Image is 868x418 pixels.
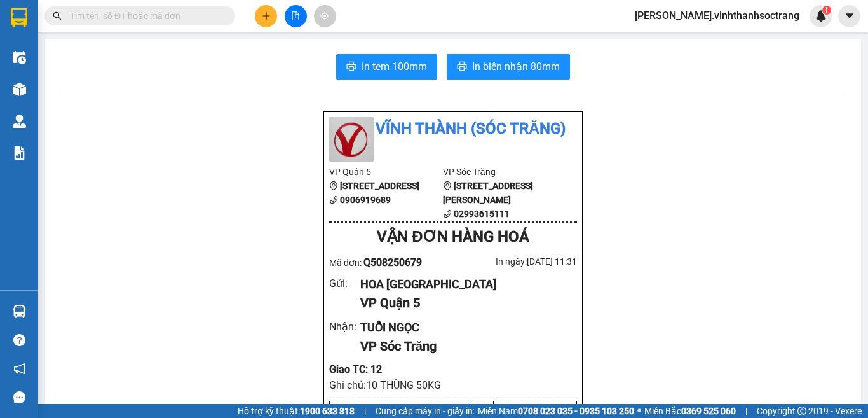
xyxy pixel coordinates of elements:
span: Miền Bắc [644,404,736,418]
span: Q508250679 [363,256,422,268]
span: copyright [797,407,806,415]
div: Gửi : [329,275,360,291]
b: 02993615111 [454,209,510,219]
span: file-add [291,11,300,20]
img: warehouse-icon [13,51,26,64]
span: Hỗ trợ kỹ thuật: [238,404,355,418]
span: question-circle [13,334,25,346]
strong: 1900 633 818 [300,406,355,416]
b: [STREET_ADDRESS][PERSON_NAME] [443,181,533,205]
span: Miền Nam [478,404,634,418]
span: message [13,391,25,403]
img: icon-new-feature [815,10,827,22]
div: TUỔI NGỌC [360,319,567,337]
span: caret-down [844,10,855,22]
span: ⚪️ [637,408,641,414]
span: search [53,11,62,20]
div: VP Sóc Trăng [360,337,567,356]
span: phone [443,209,452,218]
span: plus [262,11,271,20]
span: environment [329,181,338,190]
button: printerIn biên nhận 80mm [447,54,570,80]
div: Mã đơn: [329,254,453,270]
span: printer [457,61,467,73]
div: Nhận : [329,319,360,335]
img: warehouse-icon [13,305,26,318]
b: 0906919689 [340,195,391,205]
div: Giao TC: 12 [329,361,577,377]
button: aim [314,5,336,27]
img: logo.jpg [329,117,374,162]
span: notification [13,363,25,375]
span: aim [320,11,329,20]
b: [STREET_ADDRESS] [340,181,419,191]
input: Tìm tên, số ĐT hoặc mã đơn [70,9,220,23]
strong: 0708 023 035 - 0935 103 250 [518,406,634,416]
img: warehouse-icon [13,83,26,96]
img: solution-icon [13,146,26,160]
button: file-add [285,5,307,27]
button: caret-down [838,5,860,27]
span: printer [346,61,356,73]
sup: 1 [822,6,831,15]
span: In biên nhận 80mm [472,59,560,74]
div: Ghi chú: 10 THÙNG 50KG [329,377,577,393]
div: VP Quận 5 [360,293,567,313]
span: phone [329,195,338,204]
span: 1 [824,6,829,15]
li: VP Quận 5 [329,165,443,179]
span: [PERSON_NAME].vinhthanhsoctrang [625,8,810,24]
span: | [364,404,366,418]
span: environment [443,181,452,190]
img: logo-vxr [11,8,27,27]
button: printerIn tem 100mm [336,54,437,80]
div: HOA [GEOGRAPHIC_DATA] [360,275,567,293]
div: In ngày: [DATE] 11:31 [453,254,577,268]
span: | [745,404,747,418]
li: Vĩnh Thành (Sóc Trăng) [329,117,577,141]
span: Cung cấp máy in - giấy in: [376,404,475,418]
li: VP Sóc Trăng [443,165,557,179]
img: warehouse-icon [13,115,26,128]
button: plus [255,5,277,27]
span: In tem 100mm [362,59,427,74]
strong: 0369 525 060 [681,406,736,416]
div: VẬN ĐƠN HÀNG HOÁ [329,225,577,249]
